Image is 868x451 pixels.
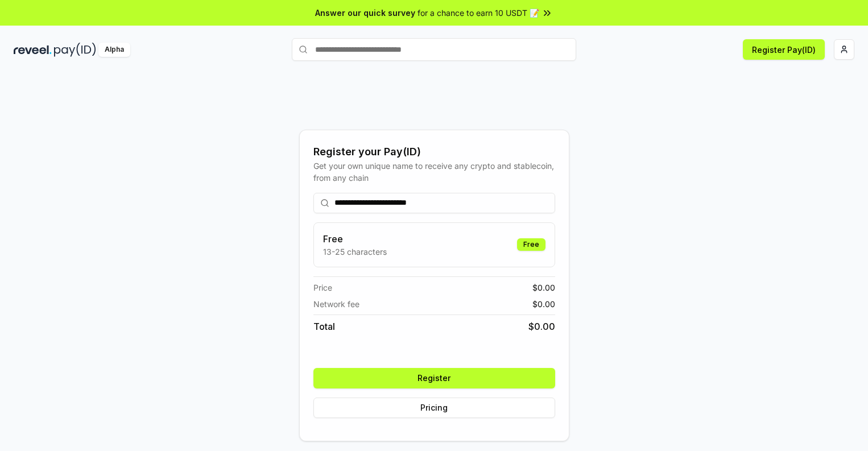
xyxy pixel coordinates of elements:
[528,320,555,333] span: $ 0.00
[14,43,52,57] img: reveel_dark
[418,7,539,19] span: for a chance to earn 10 USDT 📝
[313,282,332,293] span: Price
[313,144,555,160] div: Register your Pay(ID)
[315,7,415,19] span: Answer our quick survey
[532,298,555,310] span: $ 0.00
[313,320,335,333] span: Total
[517,238,545,251] div: Free
[313,298,359,310] span: Network fee
[323,232,387,246] h3: Free
[313,398,555,418] button: Pricing
[323,246,387,258] p: 13-25 characters
[313,160,555,184] div: Get your own unique name to receive any crypto and stablecoin, from any chain
[54,43,96,57] img: pay_id
[743,39,825,60] button: Register Pay(ID)
[98,43,130,57] div: Alpha
[313,368,555,388] button: Register
[532,282,555,293] span: $ 0.00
